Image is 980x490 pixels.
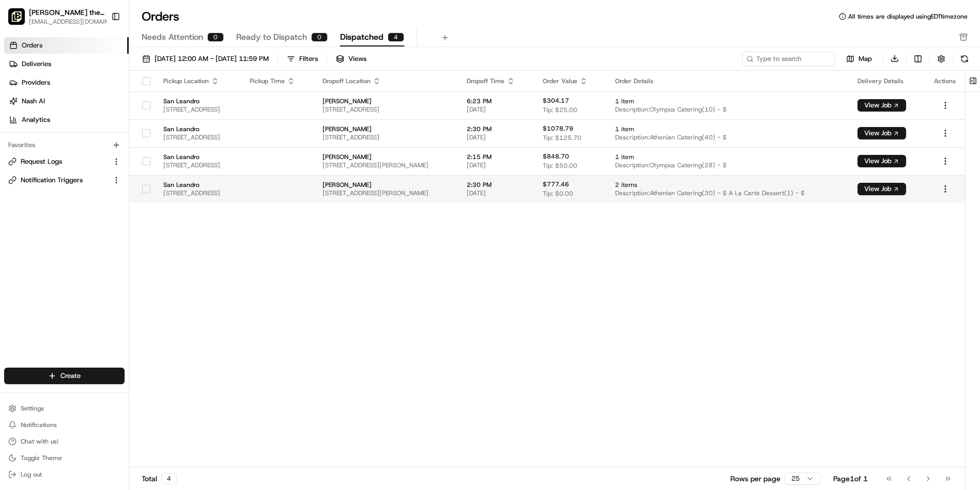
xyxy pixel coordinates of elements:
[4,401,125,416] button: Settings
[543,162,577,170] span: Tip: $50.00
[176,102,188,114] button: Start new chat
[615,77,841,85] div: Order Details
[4,137,125,153] div: Favorites
[857,183,906,195] button: View Job
[21,421,57,429] span: Notifications
[21,176,83,185] span: Notification Triggers
[467,77,526,85] div: Dropoff Time
[323,77,450,85] div: Dropoff Location
[467,161,526,169] span: [DATE]
[21,188,29,197] img: 1736555255976-a54dd68f-1ca7-489b-9aae-adbdc363a1c4
[21,231,79,241] span: Knowledge Base
[22,41,42,50] span: Orders
[163,105,233,114] span: [STREET_ADDRESS]
[21,470,42,479] span: Log out
[4,93,129,109] a: Nash AI
[323,125,450,133] span: [PERSON_NAME]
[27,67,171,77] input: Clear
[543,77,599,85] div: Order Value
[4,112,129,128] a: Analytics
[543,134,581,142] span: Tip: $125.70
[742,52,835,66] input: Type to search
[543,106,577,114] span: Tip: $25.00
[299,54,318,64] div: Filters
[4,37,129,54] a: Orders
[839,53,879,65] button: Map
[543,152,569,161] span: $848.70
[160,132,188,145] button: See all
[323,181,450,189] span: [PERSON_NAME]
[323,105,450,114] span: [STREET_ADDRESS]
[857,185,906,193] a: View Job
[4,153,125,170] button: Request Logs
[22,115,50,124] span: Analytics
[163,189,233,197] span: [STREET_ADDRESS]
[615,153,841,161] span: 1 item
[6,227,83,245] a: 📗Knowledge Base
[467,181,526,189] span: 2:30 PM
[323,161,450,169] span: [STREET_ADDRESS][PERSON_NAME]
[4,451,125,465] button: Toggle Theme
[21,437,58,446] span: Chat with us!
[615,189,841,197] span: Description: Athenian Catering(30) - $ A La Carte Dessert(1) - $
[4,56,129,72] a: Deliveries
[21,404,44,413] span: Settings
[467,133,526,141] span: [DATE]
[467,189,526,197] span: [DATE]
[615,161,841,169] span: Description: Olympus Catering(28) - $
[10,134,69,143] div: Past conversations
[615,125,841,133] span: 1 item
[8,8,25,25] img: Nick the Greek (San Leandro)
[388,33,404,42] div: 4
[615,105,841,114] span: Description: Olympus Catering(10) - $
[4,467,125,482] button: Log out
[282,52,323,66] button: Filters
[857,155,906,167] button: View Job
[8,176,108,185] a: Notification Triggers
[311,33,328,42] div: 0
[543,97,569,105] span: $304.17
[86,160,89,168] span: •
[22,78,50,87] span: Providers
[857,77,917,85] div: Delivery Details
[163,125,233,133] span: San Leandro
[21,157,62,166] span: Request Logs
[32,188,84,196] span: [PERSON_NAME]
[29,18,117,26] button: [EMAIL_ADDRESS][DOMAIN_NAME]
[10,178,27,195] img: Masood Aslam
[163,97,233,105] span: San Leandro
[60,371,81,381] span: Create
[29,7,105,18] button: [PERSON_NAME] the Greek ([GEOGRAPHIC_DATA])
[4,74,129,91] a: Providers
[142,8,179,25] h1: Orders
[543,180,569,188] span: $777.46
[857,157,906,165] a: View Job
[348,54,366,64] span: Views
[207,33,224,42] div: 0
[161,473,177,484] div: 4
[86,188,89,196] span: •
[137,52,273,66] button: [DATE] 12:00 AM - [DATE] 11:59 PM
[22,59,51,69] span: Deliveries
[467,105,526,114] span: [DATE]
[10,10,31,31] img: Nash
[142,473,177,484] div: Total
[47,109,142,117] div: We're available if you need us!
[73,256,125,264] a: Powered byPylon
[857,129,906,137] a: View Job
[857,127,906,139] button: View Job
[163,153,233,161] span: San Leandro
[163,77,233,85] div: Pickup Location
[467,125,526,133] span: 2:30 PM
[91,160,113,168] span: [DATE]
[857,99,906,112] button: View Job
[857,101,906,109] a: View Job
[103,256,125,264] span: Pylon
[21,161,29,169] img: 1736555255976-a54dd68f-1ca7-489b-9aae-adbdc363a1c4
[10,41,188,58] p: Welcome 👋
[323,153,450,161] span: [PERSON_NAME]
[8,157,108,166] a: Request Logs
[163,133,233,141] span: [STREET_ADDRESS]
